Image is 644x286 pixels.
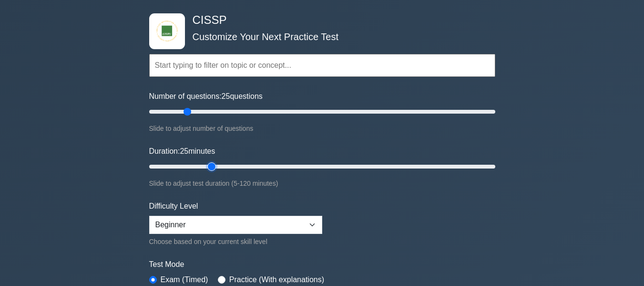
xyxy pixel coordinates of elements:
[149,201,198,212] label: Difficulty Level
[161,274,208,286] label: Exam (Timed)
[149,236,322,247] div: Choose based on your current skill level
[180,147,188,155] span: 25
[229,274,324,286] label: Practice (With explanations)
[149,146,215,157] label: Duration: minutes
[149,123,495,134] div: Slide to adjust number of questions
[149,54,495,77] input: Start typing to filter on topic or concept...
[222,92,230,100] span: 25
[149,91,263,102] label: Number of questions: questions
[149,178,495,189] div: Slide to adjust test duration (5-120 minutes)
[149,259,495,270] label: Test Mode
[189,13,449,27] h4: CISSP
